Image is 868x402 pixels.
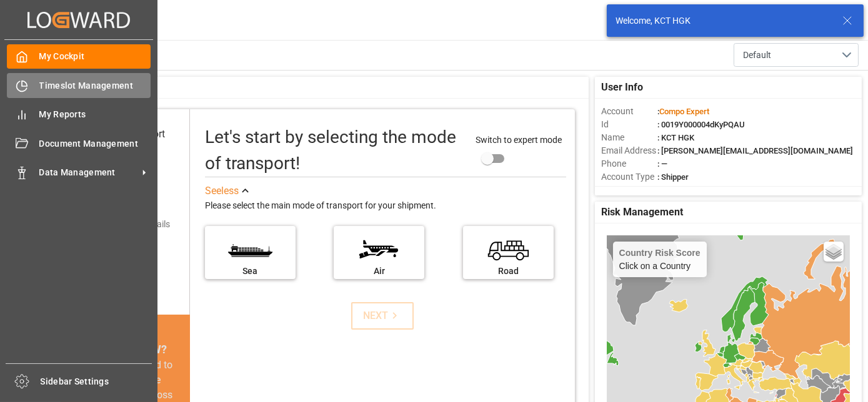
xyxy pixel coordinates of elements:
[39,137,151,150] span: Document Management
[659,107,709,116] span: Compo Expert
[7,73,151,97] a: Timeslot Management
[616,14,831,27] div: Welcome, KCT HGK
[476,135,562,145] span: Switch to expert mode
[657,159,667,169] span: : —
[601,105,657,118] span: Account
[205,199,566,213] div: Please select the main mode of transport for your shipment.
[743,49,771,62] span: Default
[601,131,657,144] span: Name
[601,157,657,170] span: Phone
[39,79,151,92] span: Timeslot Management
[657,172,689,182] span: : Shipper
[601,205,683,220] span: Risk Management
[211,265,289,278] div: Sea
[601,80,643,95] span: User Info
[734,43,859,67] button: open menu
[39,108,151,121] span: My Reports
[657,120,745,129] span: : 0019Y000004dKyPQAU
[205,124,464,177] div: Let's start by selecting the mode of transport!
[657,133,694,142] span: : KCT HGK
[7,44,151,69] a: My Cockpit
[601,170,657,184] span: Account Type
[39,50,151,63] span: My Cockpit
[657,146,853,155] span: : [PERSON_NAME][EMAIL_ADDRESS][DOMAIN_NAME]
[363,308,401,323] div: NEXT
[39,166,138,179] span: Data Management
[824,242,844,262] a: Layers
[351,302,414,330] button: NEXT
[601,144,657,157] span: Email Address
[619,248,701,271] div: Click on a Country
[601,118,657,131] span: Id
[41,375,152,388] span: Sidebar Settings
[469,265,547,278] div: Road
[340,265,418,278] div: Air
[205,184,239,199] div: See less
[619,248,701,258] h4: Country Risk Score
[657,107,709,116] span: :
